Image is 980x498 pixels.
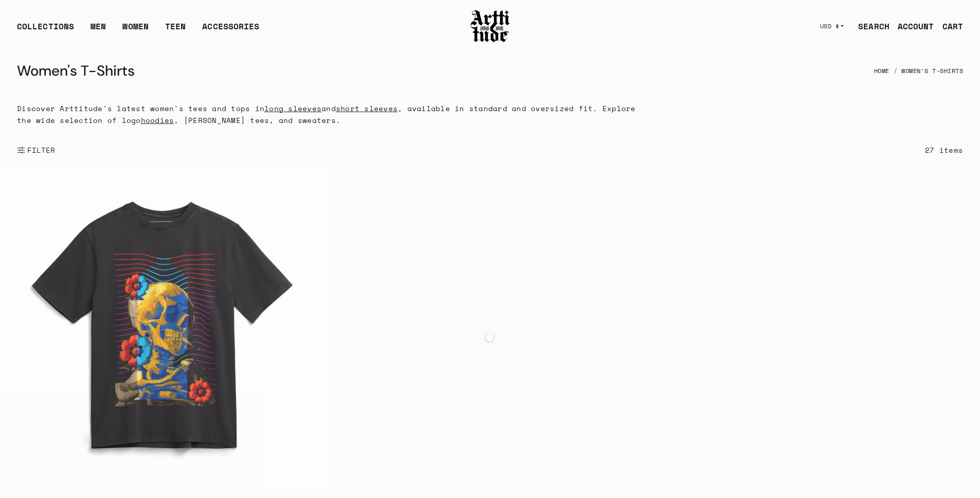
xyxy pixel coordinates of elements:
[17,139,56,162] button: Show filters
[91,20,106,41] a: MEN
[17,59,135,83] h1: Women's T-Shirts
[934,16,963,37] a: Open cart
[1,163,327,489] img: Electric Sunflower Skull Heavyweight Tee
[874,60,889,82] a: Home
[1,163,327,489] a: Electric Sunflower Skull Heavyweight TeeElectric Sunflower Skull Heavyweight Tee
[942,20,963,32] div: CART
[889,60,964,82] li: Women's T-Shirts
[264,103,322,114] a: long sleeves
[122,20,149,41] a: WOMEN
[850,16,889,37] a: SEARCH
[9,20,268,41] ul: Main navigation
[470,9,511,44] img: Arttitude
[925,144,963,156] div: 27 items
[814,15,850,38] button: USD $
[202,20,259,41] div: ACCESSORIES
[141,115,174,126] a: hoodies
[17,20,74,41] div: COLLECTIONS
[336,103,398,114] a: short sleeves
[25,145,56,155] span: FILTER
[1,102,659,126] div: Discover Arttitude's latest women's tees and tops in and , available in standard and oversized fi...
[889,16,934,37] a: ACCOUNT
[820,22,840,30] span: USD $
[165,20,186,41] a: TEEN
